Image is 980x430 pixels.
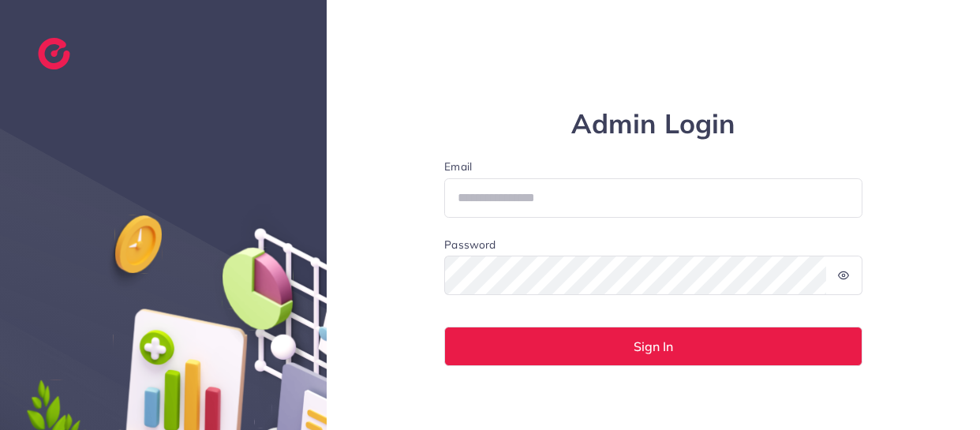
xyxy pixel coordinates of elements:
[634,340,673,353] span: Sign In
[444,237,496,252] label: Password
[444,108,862,140] h1: Admin Login
[444,159,862,174] label: Email
[38,38,70,69] img: logo
[444,327,862,366] button: Sign In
